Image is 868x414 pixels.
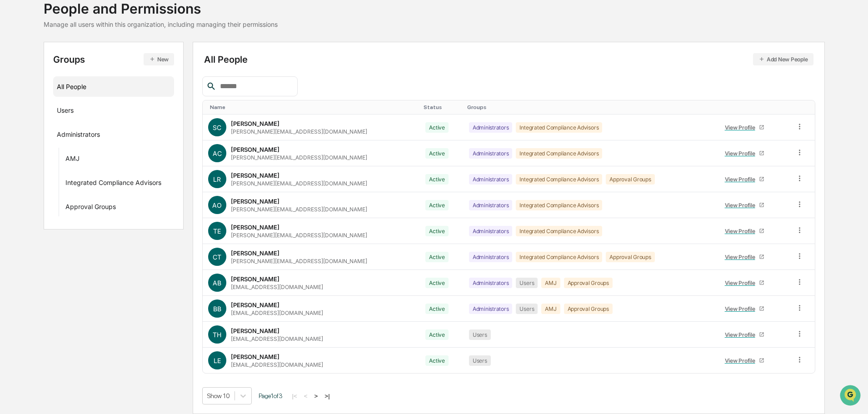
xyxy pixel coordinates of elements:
div: [PERSON_NAME][EMAIL_ADDRESS][DOMAIN_NAME] [231,232,367,239]
div: [EMAIL_ADDRESS][DOMAIN_NAME] [231,284,323,290]
div: Users [469,355,491,366]
a: View Profile [721,302,768,316]
div: [PERSON_NAME][EMAIL_ADDRESS][DOMAIN_NAME] [231,128,367,135]
a: 🔎Data Lookup [5,128,61,145]
div: [PERSON_NAME] [231,327,279,334]
div: [PERSON_NAME][EMAIL_ADDRESS][DOMAIN_NAME] [231,154,367,161]
button: > [312,392,321,400]
div: Administrators [469,174,513,185]
div: Active [425,226,449,236]
div: All People [204,53,813,65]
img: 1746055101610-c473b297-6a78-478c-a979-82029cc54cd1 [9,70,25,86]
span: Pylon [90,154,110,161]
div: [PERSON_NAME][EMAIL_ADDRESS][DOMAIN_NAME] [231,206,367,213]
div: [PERSON_NAME] [231,249,279,257]
div: View Profile [725,176,759,183]
div: Toggle SortBy [210,104,417,110]
a: View Profile [721,146,768,160]
div: Users [516,304,538,314]
button: >| [322,392,332,400]
div: View Profile [725,331,759,338]
iframe: Open customer support [839,384,863,409]
div: Approval Groups [564,278,613,288]
div: Administrators [57,130,100,141]
div: Users [469,329,491,340]
a: View Profile [721,250,768,264]
div: [PERSON_NAME] [231,198,279,205]
div: View Profile [725,228,759,234]
div: [EMAIL_ADDRESS][DOMAIN_NAME] [231,309,323,316]
div: Toggle SortBy [467,104,712,110]
div: [EMAIL_ADDRESS][DOMAIN_NAME] [231,335,323,342]
span: LR [213,175,221,183]
div: Integrated Compliance Advisors [516,252,602,262]
div: Toggle SortBy [719,104,786,110]
div: Active [425,122,449,133]
div: View Profile [725,202,759,209]
div: Administrators [469,148,513,159]
a: View Profile [721,172,768,186]
div: Integrated Compliance Advisors [65,179,161,190]
div: [PERSON_NAME] [231,172,279,179]
div: Integrated Compliance Advisors [516,226,602,236]
div: Start new chat [31,70,149,79]
button: New [144,53,174,65]
div: Active [425,329,449,340]
div: Active [425,252,449,262]
div: [PERSON_NAME] [231,224,279,231]
div: Active [425,174,449,185]
div: [EMAIL_ADDRESS][DOMAIN_NAME] [231,361,323,368]
div: We're available if you need us! [31,79,115,86]
button: Start new chat [155,72,165,83]
span: LE [214,357,221,364]
span: Data Lookup [18,132,57,141]
button: Add New People [753,53,813,65]
div: [PERSON_NAME] [231,120,279,127]
div: View Profile [725,279,759,286]
div: Toggle SortBy [797,104,811,110]
div: AMJ [65,155,80,165]
span: Preclearance [18,115,59,124]
span: CT [213,253,221,261]
div: View Profile [725,150,759,157]
span: AB [213,279,221,287]
div: View Profile [725,124,759,131]
span: AC [213,150,222,157]
div: Users [516,278,538,288]
div: Administrators [469,200,513,210]
a: Powered byPylon [64,154,110,161]
p: How can we help? [9,19,165,34]
div: Users [57,106,74,117]
div: [PERSON_NAME] [231,353,279,360]
div: View Profile [725,305,759,312]
div: Active [425,355,449,366]
a: View Profile [721,276,768,290]
div: Administrators [469,304,513,314]
span: TE [213,227,221,235]
div: Approval Groups [606,174,654,185]
div: Groups [53,53,175,65]
button: |< [289,392,300,400]
a: View Profile [721,224,768,238]
div: Administrators [469,252,513,262]
div: [PERSON_NAME][EMAIL_ADDRESS][DOMAIN_NAME] [231,180,367,187]
div: AMJ [541,278,560,288]
div: AMJ [541,304,560,314]
div: 🖐️ [9,115,16,123]
span: Page 1 of 3 [259,392,283,399]
span: BB [213,305,221,313]
div: Approval Groups [606,252,654,262]
span: SC [213,124,221,131]
div: Administrators [469,226,513,236]
div: All People [57,79,171,94]
div: Active [425,278,449,288]
a: View Profile [721,354,768,368]
div: [PERSON_NAME][EMAIL_ADDRESS][DOMAIN_NAME] [231,258,367,264]
div: Integrated Compliance Advisors [516,200,602,210]
button: < [301,392,310,400]
div: View Profile [725,357,759,364]
div: Active [425,148,449,159]
a: View Profile [721,120,768,135]
div: Active [425,200,449,210]
span: Attestations [75,115,113,124]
